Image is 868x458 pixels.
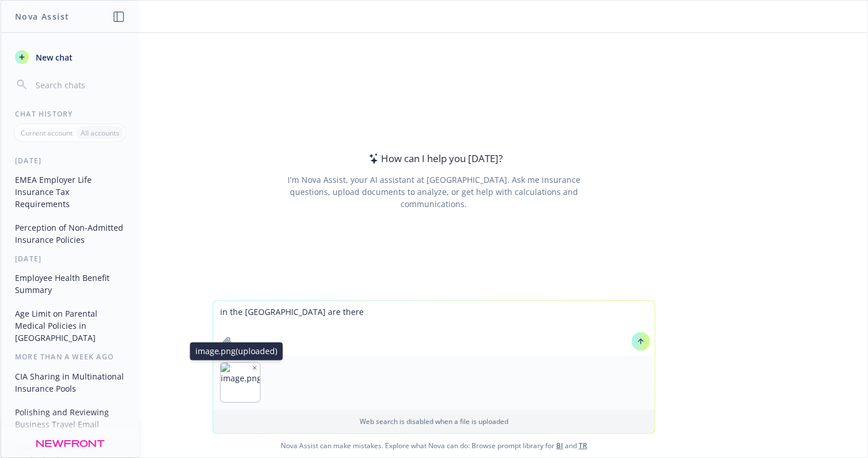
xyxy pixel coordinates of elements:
span: New chat [33,51,73,63]
div: [DATE] [1,254,139,264]
a: TR [579,441,587,451]
button: Employee Health Benefit Summary [10,268,130,299]
button: New chat [10,47,130,67]
div: Chat History [1,109,139,119]
p: Web search is disabled when a file is uploaded [220,416,648,426]
button: Perception of Non-Admitted Insurance Policies [10,218,130,249]
p: All accounts [81,128,119,138]
button: Polishing and Reviewing Business Travel Email [10,403,130,434]
div: [DATE] [1,156,139,166]
div: I'm Nova Assist, your AI assistant at [GEOGRAPHIC_DATA]. Ask me insurance questions, upload docum... [271,174,596,210]
h1: Nova Assist [15,10,69,22]
div: More than a week ago [1,352,139,362]
input: Search chats [33,77,125,93]
button: CIA Sharing in Multinational Insurance Pools [10,367,130,398]
button: EMEA Employer Life Insurance Tax Requirements [10,170,130,213]
img: image.png [221,363,260,402]
a: BI [556,441,563,451]
span: Nova Assist can make mistakes. Explore what Nova can do: Browse prompt library for and [5,434,863,457]
p: Current account [21,128,73,138]
div: How can I help you [DATE]? [365,151,503,166]
button: Age Limit on Parental Medical Policies in [GEOGRAPHIC_DATA] [10,304,130,347]
textarea: in the [GEOGRAPHIC_DATA] are there [213,301,655,355]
